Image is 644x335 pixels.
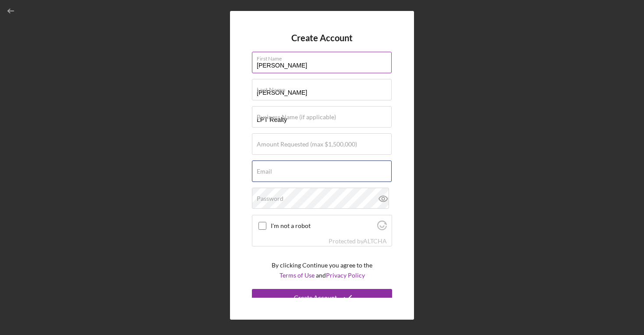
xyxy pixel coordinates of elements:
a: Visit Altcha.org [363,237,387,245]
label: I'm not a robot [271,222,375,229]
div: Create Account [294,289,337,306]
div: Protected by [329,238,387,245]
label: Amount Requested (max $1,500,000) [257,141,357,148]
a: Visit Altcha.org [377,224,387,232]
label: Business Name (if applicable) [257,114,336,121]
a: Terms of Use [280,271,315,279]
p: By clicking Continue you agree to the and [272,260,372,280]
label: Password [257,195,283,202]
label: Email [257,168,272,175]
h4: Create Account [291,33,353,43]
a: Privacy Policy [326,271,365,279]
label: Last Name [257,86,285,93]
button: Create Account [252,289,392,306]
label: First Name [257,52,392,62]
